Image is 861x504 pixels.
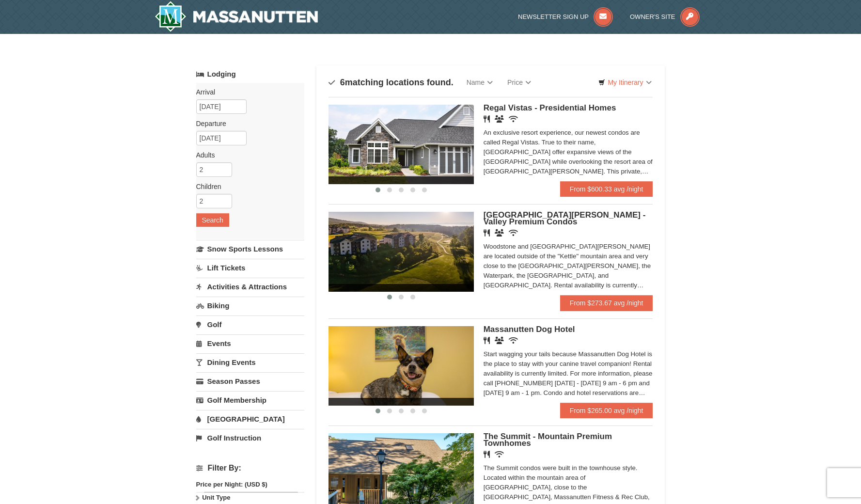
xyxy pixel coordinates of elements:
[196,278,304,296] a: Activities & Attractions
[196,240,304,258] a: Snow Sports Lessons
[196,182,297,191] label: Children
[196,297,304,315] a: Biking
[155,1,318,32] a: Massanutten Resort
[196,315,304,333] a: Golf
[196,372,304,390] a: Season Passes
[196,119,297,128] label: Departure
[202,494,230,501] strong: Unit Type
[500,73,538,92] a: Price
[196,391,304,409] a: Golf Membership
[518,13,613,20] a: Newsletter Sign Up
[495,115,504,123] i: Banquet Facilities
[495,337,504,344] i: Banquet Facilities
[196,213,229,227] button: Search
[484,103,616,112] span: Regal Vistas - Presidential Homes
[484,210,646,226] span: [GEOGRAPHIC_DATA][PERSON_NAME] - Valley Premium Condos
[484,451,490,458] i: Restaurant
[495,229,504,236] i: Banquet Facilities
[484,432,612,448] span: The Summit - Mountain Premium Townhomes
[196,334,304,352] a: Events
[459,73,500,92] a: Name
[196,150,297,160] label: Adults
[155,1,318,32] img: Massanutten Resort Logo
[484,242,653,290] div: Woodstone and [GEOGRAPHIC_DATA][PERSON_NAME] are located outside of the "Kettle" mountain area an...
[196,481,267,488] strong: Price per Night: (USD $)
[592,75,657,90] a: My Itinerary
[196,464,304,472] h4: Filter By:
[196,259,304,277] a: Lift Tickets
[560,181,653,197] a: From $600.33 avg /night
[196,65,304,83] a: Lodging
[484,229,490,236] i: Restaurant
[196,87,297,97] label: Arrival
[630,13,675,20] span: Owner's Site
[196,429,304,447] a: Golf Instruction
[495,451,504,458] i: Wireless Internet (free)
[196,410,304,428] a: [GEOGRAPHIC_DATA]
[509,229,518,236] i: Wireless Internet (free)
[560,295,653,311] a: From $273.67 avg /night
[484,115,490,123] i: Restaurant
[329,78,454,87] h4: matching locations found.
[484,337,490,344] i: Restaurant
[509,115,518,123] i: Wireless Internet (free)
[630,13,700,20] a: Owner's Site
[509,337,518,344] i: Wireless Internet (free)
[340,78,345,87] span: 6
[484,128,653,176] div: An exclusive resort experience, our newest condos are called Regal Vistas. True to their name, [G...
[484,325,575,334] span: Massanutten Dog Hotel
[196,353,304,371] a: Dining Events
[484,349,653,398] div: Start wagging your tails because Massanutten Dog Hotel is the place to stay with your canine trav...
[560,403,653,418] a: From $265.00 avg /night
[518,13,589,20] span: Newsletter Sign Up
